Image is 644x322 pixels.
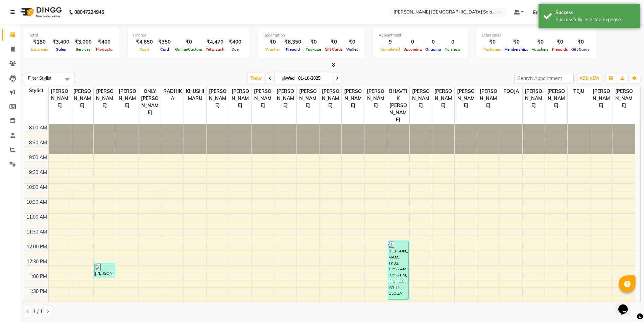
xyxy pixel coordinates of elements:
[344,38,359,46] div: ₹0
[28,154,48,161] div: 9:00 AM
[550,47,570,52] span: Prepaids
[248,73,265,83] span: Today
[274,87,296,110] span: [PERSON_NAME]
[29,38,50,46] div: ₹180
[17,3,64,22] img: logo
[173,38,204,46] div: ₹0
[25,258,48,265] div: 12:30 PM
[443,38,462,46] div: 0
[133,38,156,46] div: ₹4,650
[482,32,591,38] div: Other sales
[323,38,344,46] div: ₹0
[530,38,550,46] div: ₹0
[379,47,402,52] span: Completed
[424,38,443,46] div: 0
[503,38,530,46] div: ₹0
[139,87,161,117] span: ONLY [PERSON_NAME]
[530,47,550,52] span: Vouchers
[402,47,424,52] span: Upcoming
[432,87,455,110] span: [PERSON_NAME]
[95,263,115,277] div: [PERSON_NAME], TK01, 12:40 PM-01:10 PM, CREATIVE HAIR CUTS
[204,38,226,46] div: ₹4,470
[410,87,432,110] span: [PERSON_NAME]
[482,47,503,52] span: Packages
[364,87,387,110] span: [PERSON_NAME]
[28,273,48,280] div: 1:00 PM
[156,38,173,46] div: ₹350
[33,308,43,315] span: 1 / 1
[207,87,229,110] span: [PERSON_NAME]
[25,228,48,236] div: 11:30 AM
[263,38,282,46] div: ₹0
[379,32,462,38] div: Appointment
[184,87,206,103] span: KHUSHI MARU
[263,32,359,38] div: Redemption
[570,38,591,46] div: ₹0
[568,87,590,96] span: TEJU
[280,76,296,81] span: Wed
[344,47,359,52] span: Wallet
[402,38,424,46] div: 0
[319,87,342,110] span: [PERSON_NAME]
[616,295,637,315] iframe: chat widget
[555,16,635,23] div: Successfully inserted expense.
[28,139,48,146] div: 8:30 AM
[578,74,601,83] button: ADD NEW
[229,87,252,110] span: [PERSON_NAME]
[482,38,503,46] div: ₹0
[50,38,72,46] div: ₹3,400
[94,38,114,46] div: ₹400
[74,3,104,22] b: 08047224946
[570,47,591,52] span: Gift Cards
[28,124,48,131] div: 8:00 AM
[500,87,522,96] span: POOJA
[296,73,330,83] input: 2025-10-01
[28,288,48,295] div: 1:30 PM
[25,184,48,191] div: 10:00 AM
[24,87,48,94] div: Stylist
[74,47,92,52] span: Services
[515,73,574,83] input: Search Appointment
[161,87,184,103] span: RADHIKA
[138,47,151,52] span: Cash
[28,75,52,81] span: Filter Stylist
[304,38,323,46] div: ₹0
[29,32,114,38] div: Total
[54,47,68,52] span: Sales
[579,76,599,81] span: ADD NEW
[590,87,613,110] span: [PERSON_NAME]
[263,47,282,52] span: Voucher
[443,47,462,52] span: No show
[342,87,364,110] span: [PERSON_NAME]
[555,9,635,16] div: Success
[28,169,48,176] div: 9:30 AM
[477,87,500,110] span: [PERSON_NAME]
[72,38,94,46] div: ₹3,000
[29,47,50,52] span: Expenses
[94,47,114,52] span: Products
[25,243,48,250] div: 12:00 PM
[252,87,274,110] span: [PERSON_NAME]
[159,47,171,52] span: Card
[379,38,402,46] div: 9
[204,47,226,52] span: Petty cash
[545,87,567,110] span: [PERSON_NAME]
[173,47,204,52] span: Online/Custom
[424,47,443,52] span: Ongoing
[304,47,323,52] span: Package
[230,47,240,52] span: Due
[284,47,302,52] span: Prepaid
[282,38,304,46] div: ₹6,350
[550,38,570,46] div: ₹0
[503,47,530,52] span: Memberships
[94,87,116,110] span: [PERSON_NAME]
[387,87,409,124] span: BHAVTIK [PERSON_NAME]
[297,87,319,110] span: [PERSON_NAME]
[25,199,48,206] div: 10:30 AM
[71,87,93,110] span: [PERSON_NAME]
[116,87,139,110] span: [PERSON_NAME]
[455,87,477,110] span: [PERSON_NAME]
[226,38,244,46] div: ₹400
[388,241,408,299] div: [PERSON_NAME] MAM, TK02, 11:55 AM-01:55 PM, HIGHLIGHTS WITH GLOBA
[133,32,244,38] div: Finance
